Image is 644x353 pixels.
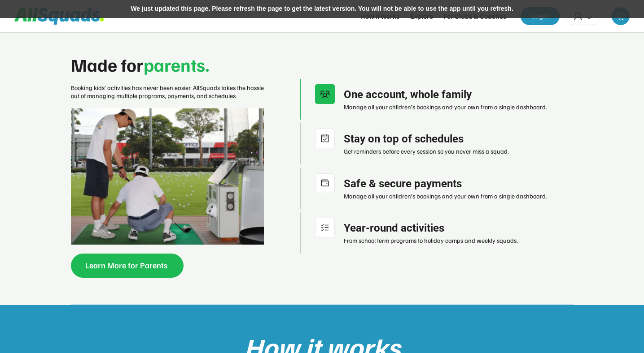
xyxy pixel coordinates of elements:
img: Parents_section.jpg [71,108,264,245]
div: Made for [71,54,210,75]
div: Safe & secure payments [344,177,559,190]
span: Learn More for Parents [85,260,167,271]
button: Learn More for Parents [71,254,184,278]
font: parents. [144,53,210,76]
div: Year-round activities [344,221,559,235]
div: Get reminders before every session so you never miss a squad. [344,147,559,155]
div: Booking kids’ activities has never been easier. AllSquads takes the hassle out of managing multip... [71,84,264,99]
div: Manage all your children’s bookings and your own from a single dashboard. [344,192,559,200]
div: Stay on top of schedules [344,132,559,146]
div: Manage all your children’s bookings and your own from a single dashboard. [344,103,559,111]
div: From school term programs to holiday camps and weekly squads. [344,237,559,245]
div: One account, whole family [344,88,559,101]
